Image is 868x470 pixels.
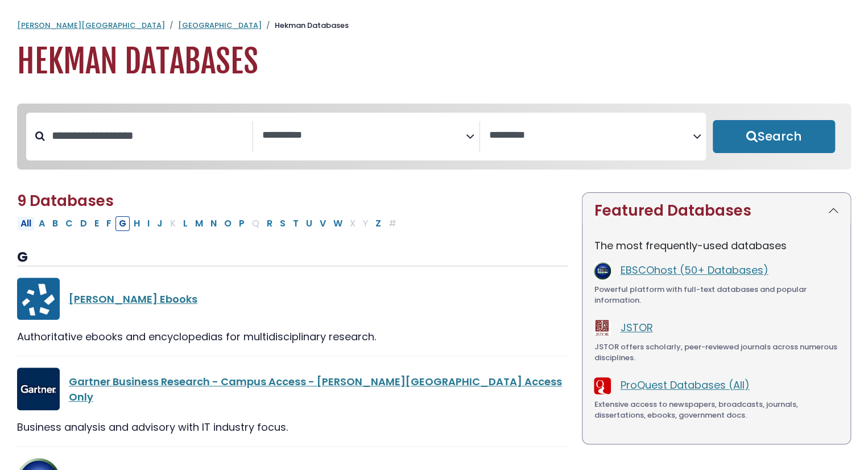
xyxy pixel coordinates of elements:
button: Filter Results W [330,216,346,231]
button: Filter Results F [103,216,115,231]
div: Extensive access to newspapers, broadcasts, journals, dissertations, ebooks, government docs. [594,399,839,421]
li: Hekman Databases [262,20,349,31]
button: Filter Results R [263,216,276,231]
button: All [17,216,35,231]
a: JSTOR [620,320,652,335]
div: Powerful platform with full-text databases and popular information. [594,284,839,306]
button: Filter Results H [130,216,143,231]
button: Filter Results B [49,216,61,231]
button: Filter Results P [235,216,248,231]
h3: G [17,249,568,266]
button: Submit for Search Results [713,120,835,153]
button: Filter Results C [62,216,76,231]
button: Filter Results V [316,216,329,231]
button: Filter Results S [276,216,289,231]
button: Filter Results L [180,216,191,231]
a: EBSCOhost (50+ Databases) [620,263,768,277]
button: Filter Results N [207,216,220,231]
button: Featured Databases [582,193,850,229]
a: [PERSON_NAME] Ebooks [69,292,197,306]
button: Filter Results E [91,216,102,231]
p: The most frequently-used databases [594,238,839,253]
button: Filter Results A [35,216,48,231]
div: Alpha-list to filter by first letter of database name [17,216,401,230]
button: Filter Results M [192,216,206,231]
span: 9 Databases [17,191,114,211]
h1: Hekman Databases [17,43,851,81]
a: [GEOGRAPHIC_DATA] [178,20,262,31]
a: ProQuest Databases (All) [620,378,749,392]
a: [PERSON_NAME][GEOGRAPHIC_DATA] [17,20,165,31]
a: Gartner Business Research - Campus Access - [PERSON_NAME][GEOGRAPHIC_DATA] Access Only [69,374,562,404]
div: Business analysis and advisory with IT industry focus. [17,419,568,435]
nav: breadcrumb [17,20,851,31]
button: Filter Results G [115,216,130,231]
div: JSTOR offers scholarly, peer-reviewed journals across numerous disciplines. [594,341,839,364]
button: Filter Results J [154,216,166,231]
textarea: Search [262,130,466,142]
button: Filter Results U [303,216,316,231]
button: Filter Results O [221,216,235,231]
textarea: Search [489,130,693,142]
div: Authoritative ebooks and encyclopedias for multidisciplinary research. [17,329,568,344]
button: Filter Results I [144,216,153,231]
nav: Search filters [17,104,851,170]
button: Filter Results D [77,216,90,231]
button: Filter Results T [290,216,302,231]
input: Search database by title or keyword [45,126,252,145]
button: Filter Results Z [372,216,385,231]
